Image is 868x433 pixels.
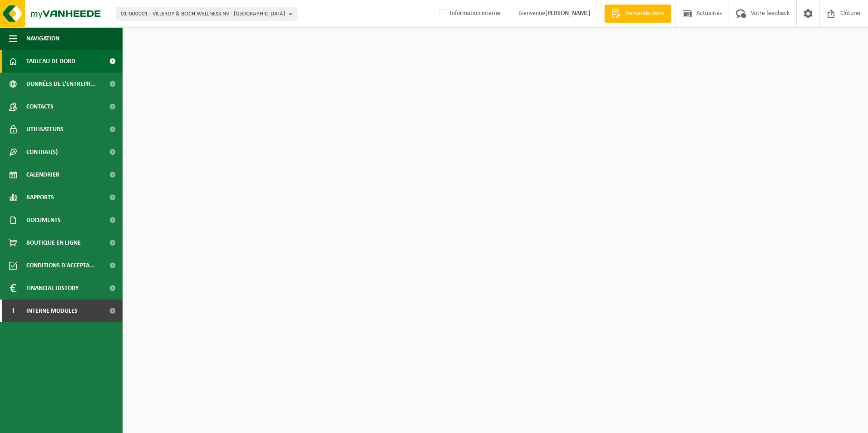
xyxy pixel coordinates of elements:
[545,10,591,17] strong: [PERSON_NAME]
[26,254,95,277] span: Conditions d'accepta...
[26,141,58,163] span: Contrat(s)
[26,95,54,118] span: Contacts
[437,7,500,20] label: Information interne
[26,186,54,209] span: Rapports
[9,300,17,322] span: I
[26,300,78,322] span: Interne modules
[121,7,285,21] span: 01-000001 - VILLEROY & BOCH WELLNESS NV - [GEOGRAPHIC_DATA]
[26,209,61,231] span: Documents
[604,5,671,23] a: Demande devis
[623,9,666,18] span: Demande devis
[26,231,81,254] span: Boutique en ligne
[116,7,297,20] button: 01-000001 - VILLEROY & BOCH WELLNESS NV - [GEOGRAPHIC_DATA]
[26,27,59,50] span: Navigation
[26,118,64,141] span: Utilisateurs
[26,50,75,73] span: Tableau de bord
[26,163,59,186] span: Calendrier
[26,73,96,95] span: Données de l'entrepr...
[26,277,79,300] span: Financial History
